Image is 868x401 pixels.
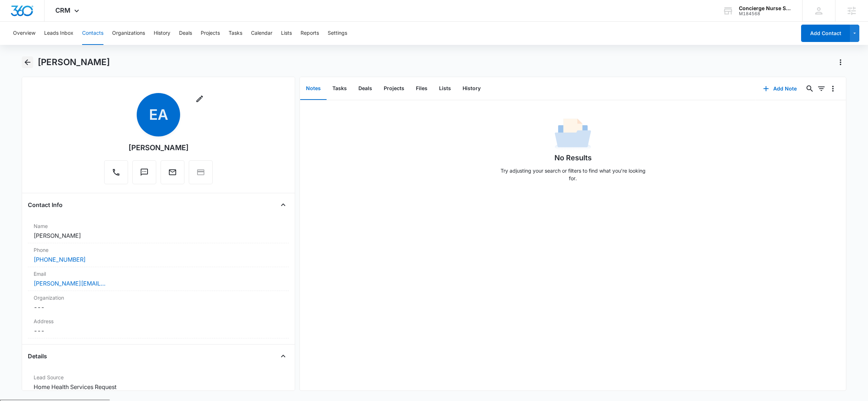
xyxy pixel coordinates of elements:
a: Email [161,172,184,178]
button: Contacts [82,22,103,45]
button: Back [22,56,33,68]
img: website_grey.svg [12,19,17,25]
div: v 4.0.24 [20,12,35,17]
div: Domain: [DOMAIN_NAME] [19,19,80,25]
div: [PERSON_NAME] [128,142,189,153]
dd: --- [34,303,283,312]
div: account name [739,5,792,11]
button: Actions [835,56,846,68]
h1: [PERSON_NAME] [38,57,110,68]
button: Tasks [327,77,353,100]
button: Add Note [756,80,804,97]
button: Filters [816,83,827,94]
button: Overflow Menu [827,83,839,94]
a: [PHONE_NUMBER] [34,255,86,264]
button: Lists [281,22,292,45]
dd: [PERSON_NAME] [34,231,283,240]
img: No Data [555,116,591,152]
button: Lists [433,77,457,100]
label: Phone [34,246,283,254]
button: Projects [378,77,410,100]
img: logo_orange.svg [12,12,17,17]
h1: No Results [554,152,592,163]
button: Search... [804,83,816,94]
dd: Home Health Services Request [34,383,283,391]
button: Calendar [251,22,272,45]
button: Text [132,160,156,184]
button: Reports [301,22,319,45]
label: Address [34,317,283,325]
button: History [154,22,170,45]
button: Deals [353,77,378,100]
div: Lead SourceHome Health Services Request [28,371,289,394]
h4: Details [28,352,47,360]
button: Overview [13,22,35,45]
button: Leads Inbox [44,22,73,45]
button: Files [410,77,433,100]
button: Call [104,160,128,184]
img: tab_keywords_by_traffic_grey.svg [72,42,78,48]
div: Address--- [28,315,289,338]
label: Organization [34,294,283,301]
label: Name [34,222,283,230]
div: Phone[PHONE_NUMBER] [28,243,289,267]
button: Close [277,199,289,211]
button: History [457,77,486,100]
button: Settings [328,22,347,45]
div: account id [739,11,792,16]
a: [PERSON_NAME][EMAIL_ADDRESS][DOMAIN_NAME] [34,279,106,288]
button: Organizations [112,22,145,45]
div: Domain Overview [27,43,65,47]
button: Close [277,350,289,362]
span: EA [137,93,180,136]
h4: Contact Info [28,200,63,209]
button: Projects [201,22,220,45]
img: tab_domain_overview_orange.svg [20,42,25,48]
div: Keywords by Traffic [80,43,122,47]
button: Tasks [229,22,242,45]
a: Call [104,172,128,178]
a: Text [132,172,156,178]
label: Lead Source [34,373,283,381]
p: Try adjusting your search or filters to find what you’re looking for. [497,167,649,182]
div: Organization--- [28,291,289,315]
button: Notes [300,77,327,100]
button: Email [161,160,184,184]
button: Add Contact [801,25,850,42]
button: Deals [179,22,192,45]
label: Email [34,270,283,278]
div: Email[PERSON_NAME][EMAIL_ADDRESS][DOMAIN_NAME] [28,267,289,291]
div: Name[PERSON_NAME] [28,219,289,243]
dd: --- [34,326,283,335]
span: CRM [55,7,71,14]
